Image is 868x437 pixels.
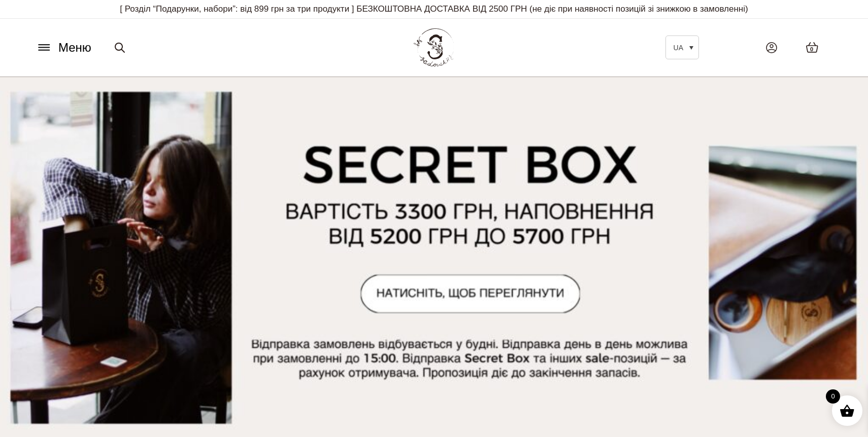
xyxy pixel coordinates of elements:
[795,31,829,63] a: 0
[810,45,813,54] span: 0
[58,39,91,57] span: Меню
[674,44,683,52] span: UA
[665,35,699,59] a: UA
[33,38,94,57] button: Меню
[826,389,840,404] span: 0
[414,28,454,66] img: BY SADOVSKIY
